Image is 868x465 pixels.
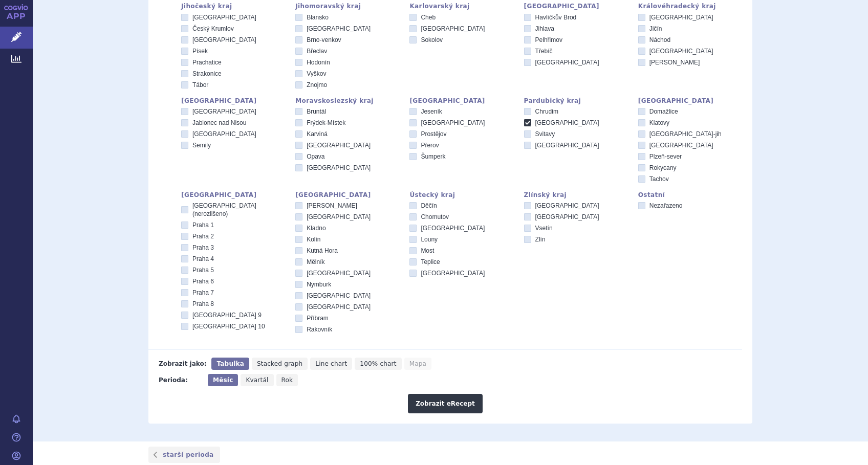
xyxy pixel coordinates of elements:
span: Strakonice [192,70,222,77]
span: Most [421,247,434,254]
span: Nymburk [307,281,331,288]
span: Praha 8 [192,300,214,307]
span: Rakovník [307,326,332,333]
div: [GEOGRAPHIC_DATA] [295,191,399,198]
span: [GEOGRAPHIC_DATA] [421,119,485,126]
span: [PERSON_NAME] [307,202,357,209]
span: Třebíč [535,48,553,55]
span: [GEOGRAPHIC_DATA] 9 [192,312,262,319]
span: Semily [192,142,211,149]
span: Praha 2 [192,233,214,240]
span: [GEOGRAPHIC_DATA] [192,14,256,21]
span: Nezařazeno [649,202,683,209]
span: [GEOGRAPHIC_DATA] [421,25,485,32]
span: Blansko [307,14,329,21]
div: Královéhradecký kraj [638,3,742,10]
span: Tabulka [216,360,244,367]
span: Děčín [421,202,437,209]
span: Jičín [649,25,662,32]
span: [GEOGRAPHIC_DATA] [649,14,713,21]
div: Perioda: [159,374,203,386]
span: Vsetín [535,225,553,232]
span: Český Krumlov [192,25,234,32]
div: [GEOGRAPHIC_DATA] [524,3,628,10]
span: Mapa [409,360,426,367]
span: Line chart [315,360,347,367]
a: starší perioda [148,447,220,463]
div: Jihočeský kraj [181,3,285,10]
div: [GEOGRAPHIC_DATA] [181,97,285,104]
span: Rokycany [649,164,677,171]
span: [GEOGRAPHIC_DATA] [192,36,256,43]
span: [GEOGRAPHIC_DATA] [535,202,599,209]
div: Pardubický kraj [524,97,628,104]
span: Bruntál [307,108,326,115]
span: Tábor [192,81,208,88]
span: [GEOGRAPHIC_DATA] [421,225,485,232]
span: Cheb [421,14,436,21]
div: [GEOGRAPHIC_DATA] [409,97,513,104]
span: Měsíc [213,377,233,384]
span: [GEOGRAPHIC_DATA] [649,142,713,149]
span: Chrudim [535,108,558,115]
span: [GEOGRAPHIC_DATA] [307,270,371,277]
span: [GEOGRAPHIC_DATA] [535,59,599,66]
span: Kladno [307,225,325,232]
span: Domažlice [649,108,678,115]
div: Ostatní [638,191,742,198]
span: Prachatice [192,59,222,66]
span: Praha 3 [192,244,214,251]
div: Jihomoravský kraj [295,3,399,10]
span: Praha 1 [192,222,214,229]
span: Svitavy [535,130,555,138]
span: Písek [192,48,208,55]
span: [GEOGRAPHIC_DATA]-jih [649,130,722,138]
span: Jablonec nad Nisou [192,119,246,126]
span: Přerov [421,142,439,149]
span: Břeclav [307,48,327,55]
span: Pelhřimov [535,36,562,43]
span: Jeseník [421,108,442,115]
span: [GEOGRAPHIC_DATA] [421,270,485,277]
span: 100% chart [360,360,396,367]
span: Plzeň-sever [649,153,682,160]
div: [GEOGRAPHIC_DATA] [181,191,285,198]
span: Zlín [535,236,546,243]
span: [GEOGRAPHIC_DATA] [192,130,256,138]
span: Mělník [307,258,324,265]
span: [GEOGRAPHIC_DATA] [307,142,371,149]
span: Praha 6 [192,278,214,285]
span: [GEOGRAPHIC_DATA] [649,48,713,55]
div: Karlovarský kraj [409,3,513,10]
div: Moravskoslezský kraj [295,97,399,104]
span: Vyškov [307,70,326,77]
button: Zobrazit eRecept [408,394,483,413]
span: Kolín [307,236,320,243]
span: Prostějov [421,130,446,138]
span: [GEOGRAPHIC_DATA] [535,119,599,126]
span: Hodonín [307,59,330,66]
span: Kutná Hora [307,247,338,254]
span: Frýdek-Místek [307,119,345,126]
span: [GEOGRAPHIC_DATA] [307,25,371,32]
div: Ústecký kraj [409,191,513,198]
span: Stacked graph [257,360,302,367]
span: Havlíčkův Brod [535,14,577,21]
span: Klatovy [649,119,669,126]
span: Karviná [307,130,328,138]
div: Zlínský kraj [524,191,628,198]
span: [GEOGRAPHIC_DATA] [307,213,371,220]
span: Chomutov [421,213,449,220]
span: Sokolov [421,36,443,43]
span: Příbram [307,315,329,322]
span: Šumperk [421,153,445,160]
span: Louny [421,236,438,243]
span: Opava [307,153,324,160]
div: Zobrazit jako: [159,358,206,370]
span: Znojmo [307,81,327,88]
span: Brno-venkov [307,36,341,43]
span: Tachov [649,175,669,183]
span: Praha 7 [192,289,214,296]
span: Kvartál [246,377,268,384]
span: Teplice [421,258,440,265]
